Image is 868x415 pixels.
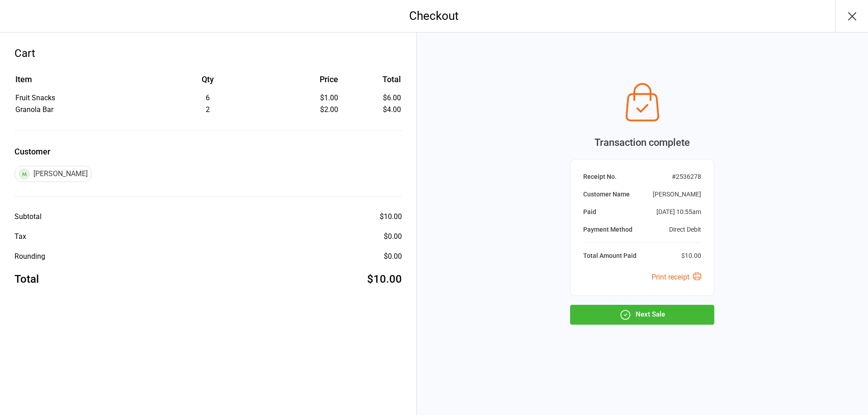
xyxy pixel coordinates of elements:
[143,93,272,103] div: 6
[14,231,26,242] div: Tax
[274,73,339,85] div: Price
[342,104,401,115] td: $4.00
[14,271,39,287] div: Total
[15,73,142,92] th: Item
[656,207,701,217] div: [DATE] 10:55am
[570,305,714,325] button: Next Sale
[143,104,272,115] div: 2
[651,273,701,281] a: Print receipt
[367,271,402,287] div: $10.00
[384,251,402,262] div: $0.00
[583,225,632,234] div: Payment Method
[342,73,401,92] th: Total
[15,93,55,102] span: Fruit Snacks
[583,190,630,199] div: Customer Name
[342,93,401,103] td: $6.00
[14,45,402,61] div: Cart
[681,251,701,261] div: $10.00
[583,251,637,261] div: Total Amount Paid
[583,172,617,182] div: Receipt No.
[143,73,272,92] th: Qty
[274,104,339,115] div: $2.00
[672,172,701,182] div: # 2536278
[14,211,42,222] div: Subtotal
[14,166,92,182] div: [PERSON_NAME]
[669,225,701,234] div: Direct Debit
[570,135,714,150] div: Transaction complete
[380,211,402,222] div: $10.00
[653,190,701,199] div: [PERSON_NAME]
[384,231,402,242] div: $0.00
[583,207,596,217] div: Paid
[14,251,45,262] div: Rounding
[14,145,402,158] label: Customer
[15,105,53,114] span: Granola Bar
[274,93,339,103] div: $1.00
